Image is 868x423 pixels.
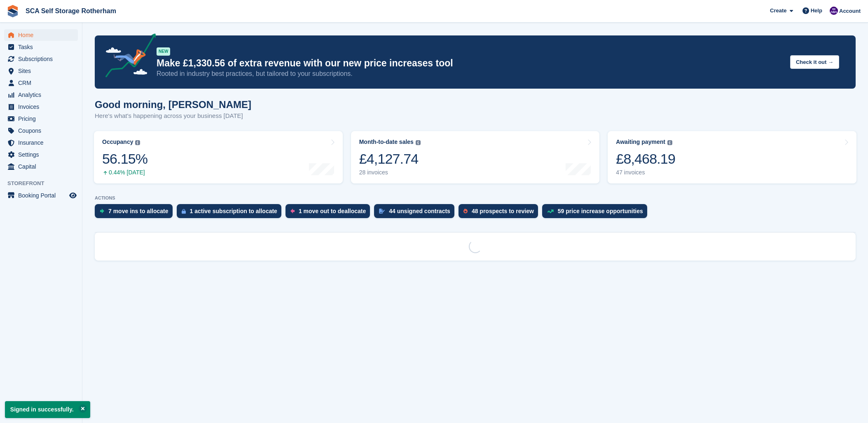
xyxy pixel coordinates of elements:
a: menu [4,41,78,53]
a: menu [4,161,78,172]
span: Pricing [18,113,68,125]
span: Coupons [18,125,68,136]
span: Invoices [18,101,68,113]
img: active_subscription_to_allocate_icon-d502201f5373d7db506a760aba3b589e785aa758c864c3986d89f69b8ff3... [182,209,186,214]
img: Kelly Neesham [830,7,838,15]
div: 7 move ins to allocate [108,208,168,214]
a: 1 active subscription to allocate [177,204,285,222]
div: Occupancy [102,139,133,146]
div: 44 unsigned contracts [389,208,450,214]
img: prospect-51fa495bee0391a8d652442698ab0144808aea92771e9ea1ae160a38d050c398.svg [463,209,468,214]
span: Analytics [18,89,68,101]
img: price-adjustments-announcement-icon-8257ccfd72463d97f412b2fc003d46551f7dbcb40ab6d574587a9cd5c0d94... [98,33,156,80]
a: menu [4,101,78,113]
p: Signed in successfully. [5,401,90,418]
p: Here's what's happening across your business [DATE] [95,111,251,121]
a: Preview store [68,190,78,200]
p: Rooted in industry best practices, but tailored to your subscriptions. [157,69,784,78]
a: 44 unsigned contracts [374,204,459,222]
span: Help [811,7,822,15]
p: ACTIONS [95,195,856,201]
a: 1 move out to deallocate [285,204,374,222]
span: Create [770,7,786,15]
a: 7 move ins to allocate [95,204,177,222]
div: 48 prospects to review [472,208,534,214]
a: 59 price increase opportunities [542,204,651,222]
p: Make £1,330.56 of extra revenue with our new price increases tool [157,57,784,69]
span: Capital [18,161,68,172]
div: NEW [157,47,170,56]
div: Month-to-date sales [359,139,414,146]
img: move_outs_to_deallocate_icon-f764333ba52eb49d3ac5e1228854f67142a1ed5810a6f6cc68b1a99e826820c5.svg [290,209,295,214]
span: Tasks [18,41,68,53]
a: menu [4,137,78,148]
img: contract_signature_icon-13c848040528278c33f63329250d36e43548de30e8caae1d1a13099fd9432cc5.svg [379,209,385,214]
div: 28 invoices [359,169,421,176]
span: Booking Portal [18,190,68,201]
div: 59 price increase opportunities [558,208,643,214]
span: Subscriptions [18,53,68,65]
img: price_increase_opportunities-93ffe204e8149a01c8c9dc8f82e8f89637d9d84a8eef4429ea346261dce0b2c0.svg [547,209,554,213]
span: Storefront [7,179,82,188]
img: stora-icon-8386f47178a22dfd0bd8f6a31ec36ba5ce8667c1dd55bd0f319d3a0aa187defe.svg [7,5,19,17]
div: 0.44% [DATE] [102,169,147,176]
a: Month-to-date sales £4,127.74 28 invoices [351,131,600,183]
div: Awaiting payment [616,139,665,146]
span: Account [839,7,861,15]
a: Awaiting payment £8,468.19 47 invoices [608,131,856,183]
img: icon-info-grey-7440780725fd019a000dd9b08b2336e03edf1995a4989e88bcd33f0948082b44.svg [135,140,140,145]
a: menu [4,77,78,89]
a: Occupancy 56.15% 0.44% [DATE] [94,131,343,183]
div: £4,127.74 [359,150,421,167]
a: menu [4,53,78,65]
img: icon-info-grey-7440780725fd019a000dd9b08b2336e03edf1995a4989e88bcd33f0948082b44.svg [416,140,421,145]
span: Settings [18,149,68,160]
a: menu [4,89,78,101]
span: Sites [18,65,68,77]
a: menu [4,65,78,77]
div: 47 invoices [616,169,675,176]
a: menu [4,149,78,160]
img: move_ins_to_allocate_icon-fdf77a2bb77ea45bf5b3d319d69a93e2d87916cf1d5bf7949dd705db3b84f3ca.svg [100,209,104,214]
div: 56.15% [102,150,147,167]
a: menu [4,190,78,201]
span: CRM [18,77,68,89]
a: menu [4,113,78,125]
a: menu [4,125,78,136]
span: Insurance [18,137,68,148]
button: Check it out → [790,55,839,69]
img: icon-info-grey-7440780725fd019a000dd9b08b2336e03edf1995a4989e88bcd33f0948082b44.svg [667,140,672,145]
a: SCA Self Storage Rotherham [22,4,119,18]
div: £8,468.19 [616,150,675,167]
a: 48 prospects to review [459,204,542,222]
h1: Good morning, [PERSON_NAME] [95,99,251,110]
span: Home [18,29,68,41]
a: menu [4,29,78,41]
div: 1 move out to deallocate [299,208,366,214]
div: 1 active subscription to allocate [190,208,277,214]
